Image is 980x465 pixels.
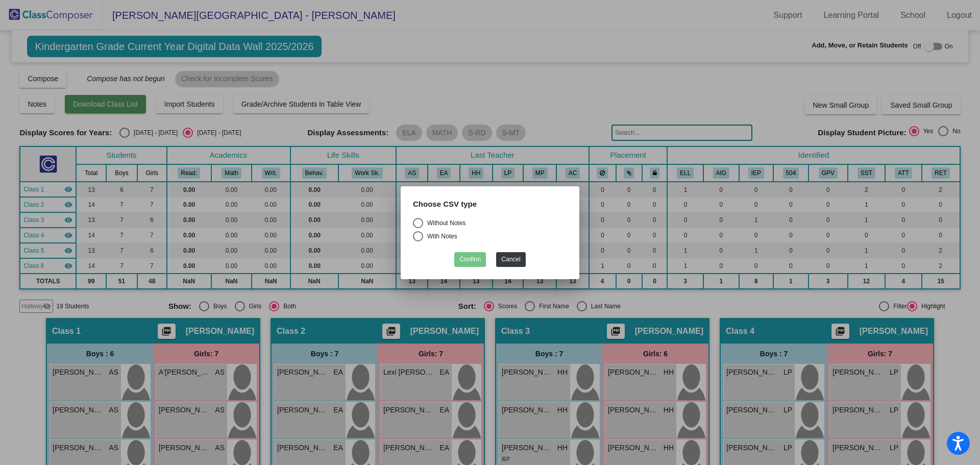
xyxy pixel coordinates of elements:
[423,231,457,240] div: With Notes
[454,252,486,266] button: Confirm
[413,217,567,244] mat-radio-group: Select an option
[423,218,465,227] div: Without Notes
[413,199,477,210] label: Choose CSV type
[496,252,525,266] button: Cancel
